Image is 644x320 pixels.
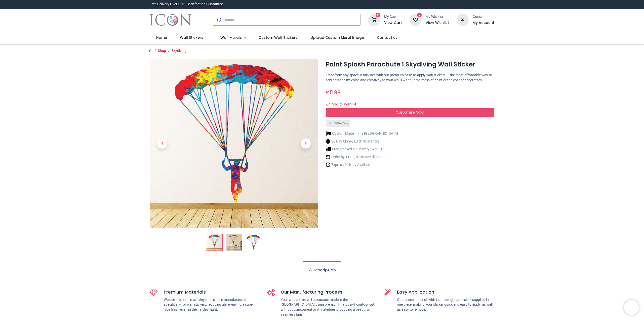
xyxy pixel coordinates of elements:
[214,31,252,44] a: Wall Murals
[329,89,341,96] span: 11.98
[303,261,341,279] a: Description
[326,100,361,109] button: Add to wishlistAdd to wishlist
[326,139,398,144] li: 30 Day Money Back Guarantee
[326,131,398,136] li: Custom Made in the [GEOGRAPHIC_DATA]
[426,20,449,25] a: View Wishlist
[213,14,225,25] button: Submit
[384,14,402,19] div: My Cart
[281,289,377,295] h5: Our Manufacturing Process
[220,35,242,40] span: Wall Murals
[246,234,262,251] img: WS-70582-03
[164,297,260,312] p: We use premium matt vinyl that's been manufactured specifically for wall stickers, reducing glare...
[326,102,330,106] i: Add to wishlist
[150,85,175,203] a: Previous
[417,13,422,17] sup: 0
[180,35,203,40] span: Wall Stickers
[326,147,398,152] li: Free Tracked 48 Delivery Over £15
[301,138,311,149] span: Next
[281,297,377,317] p: Your wall sticker will be custom made in the [GEOGRAPHIC_DATA] using premium matt vinyl, contour ...
[326,89,341,96] span: £
[326,162,398,167] li: Express Delivery Available
[368,18,380,22] a: 0
[156,35,167,40] span: Home
[311,35,364,40] span: Upload Custom Mural Image
[150,59,318,228] img: Paint Splash Parachute 1 Skydiving Wall Sticker
[157,138,167,149] span: Previous
[473,20,494,25] a: My Account
[206,234,222,251] img: Paint Splash Parachute 1 Skydiving Wall Sticker
[173,31,214,44] a: Wall Stickers
[150,13,191,27] a: Logo of Icon Wall Stickers
[624,300,639,315] iframe: Brevo live chat
[326,60,494,69] h1: Paint Splash Parachute 1 Skydiving Wall Sticker
[473,14,494,19] div: Guest
[326,73,494,83] p: Transform any space in minutes with our premium easy-to-apply wall stickers — the most affordable...
[376,13,380,17] sup: 0
[293,85,318,203] a: Next
[397,289,494,295] h5: Easy Application
[384,20,402,25] a: View Cart
[396,110,424,115] span: Customise Now!
[389,2,494,7] iframe: Customer reviews powered by Trustpilot
[326,120,350,127] div: SKU: WS-70582
[150,2,223,7] div: Free Delivery Over £15 - Satisfaction Guarantee
[397,297,494,312] p: Guaranteed to stick with just the right adhesion, supplied in one piece, making your sticker quic...
[150,13,191,27] img: Icon Wall Stickers
[226,234,242,251] img: WS-70582-02
[172,49,186,53] a: Skydiving
[410,18,422,22] a: 0
[259,35,298,40] span: Custom Wall Stickers
[377,35,397,40] span: Contact us
[158,49,166,53] a: Shop
[426,14,449,19] div: My Wishlist
[326,154,398,160] li: Order by 11am, same day dispatch
[164,289,260,295] h5: Premium Materials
